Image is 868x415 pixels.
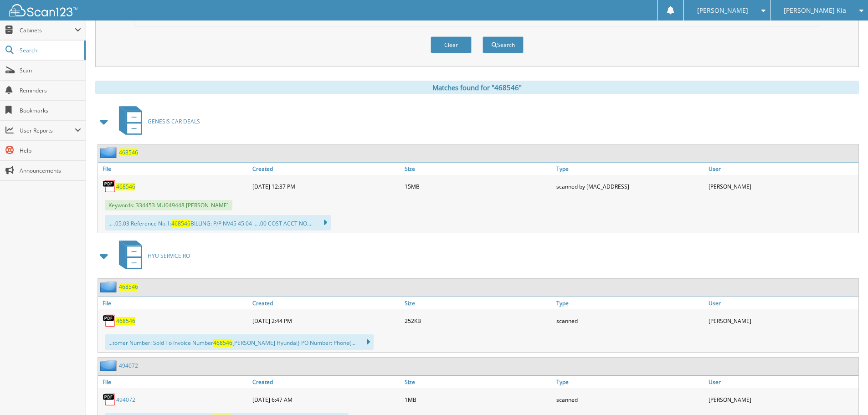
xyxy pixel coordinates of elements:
div: 252KB [402,312,555,330]
img: folder2.png [100,147,119,158]
img: folder2.png [100,281,119,292]
span: Cabinets [20,26,75,34]
div: scanned by [MAC_ADDRESS] [554,177,706,195]
a: Type [554,163,706,175]
div: [PERSON_NAME] [706,177,858,195]
a: 468546 [116,317,135,325]
span: Bookmarks [20,107,81,114]
a: Type [554,376,706,388]
a: File [98,376,250,388]
span: Help [20,147,81,154]
span: Keywords: 334453 MU049448 [PERSON_NAME] [105,200,232,210]
div: Matches found for "468546" [95,81,859,94]
a: Type [554,297,706,309]
span: Reminders [20,87,81,94]
a: File [98,163,250,175]
div: [PERSON_NAME] [706,312,858,330]
span: User Reports [20,127,75,134]
button: Search [483,36,524,53]
span: Search [20,46,80,54]
img: folder2.png [100,360,119,371]
div: scanned [554,390,706,409]
span: 468546 [171,220,190,227]
a: Created [250,297,402,309]
img: scan123-logo-white.svg [9,4,77,16]
a: User [706,376,858,388]
a: Created [250,163,402,175]
span: GENESIS CAR DEALS [148,118,200,125]
a: 494072 [119,362,138,369]
div: [DATE] 12:37 PM [250,177,402,195]
div: ... .05.03 Reference No.1: BILLING: P/P NV45 45.04 ... .00 COST ACCT NO.... [105,215,331,231]
a: User [706,297,858,309]
a: 494072 [116,396,135,404]
iframe: Chat Widget [822,371,868,415]
div: [DATE] 2:44 PM [250,312,402,330]
div: 1MB [402,390,555,409]
img: PDF.png [103,393,116,406]
a: Created [250,376,402,388]
div: [DATE] 6:47 AM [250,390,402,409]
a: 468546 [119,149,138,156]
span: Scan [20,67,81,74]
div: ...tomer Number: Sold To Invoice Number [PERSON_NAME] Hyundai} PO Number: Phone(... [105,334,374,350]
img: PDF.png [103,179,116,193]
a: Size [402,297,555,309]
div: [PERSON_NAME] [706,390,858,409]
div: scanned [554,312,706,330]
a: Size [402,376,555,388]
span: 468546 [213,339,232,347]
div: 15MB [402,177,555,195]
button: Clear [431,36,472,53]
a: GENESIS CAR DEALS [113,103,200,139]
span: [PERSON_NAME] [697,8,748,13]
a: HYU SERVICE RO [113,238,190,274]
a: 468546 [116,183,135,190]
span: Announcements [20,167,81,174]
a: User [706,163,858,175]
span: [PERSON_NAME] Kia [784,8,846,13]
a: 468546 [119,283,138,291]
span: HYU SERVICE RO [148,252,190,260]
img: PDF.png [103,314,116,328]
a: File [98,297,250,309]
a: Size [402,163,555,175]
